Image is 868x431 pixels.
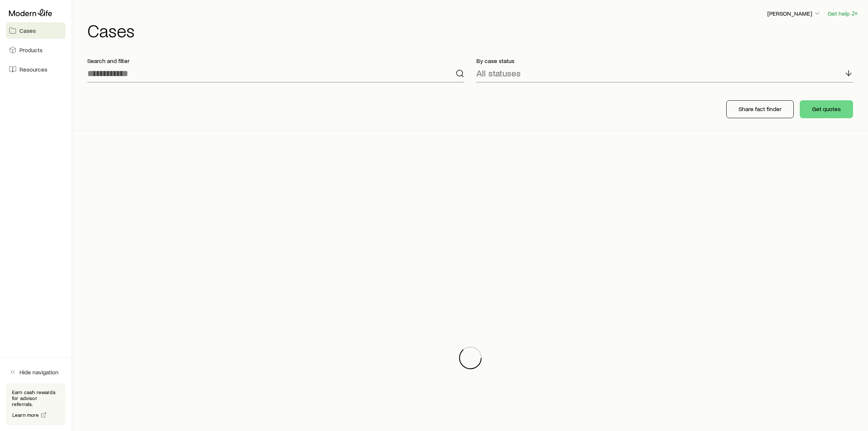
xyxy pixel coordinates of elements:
[767,9,821,18] button: [PERSON_NAME]
[476,68,521,78] p: All statuses
[767,10,821,17] p: [PERSON_NAME]
[12,389,60,407] p: Earn cash rewards for advisor referrals.
[726,100,794,118] button: Share fact finder
[827,9,859,18] button: Get help
[6,42,66,58] a: Products
[12,412,39,418] span: Learn more
[739,105,781,113] p: Share fact finder
[800,100,853,118] button: Get quotes
[19,46,43,54] span: Products
[87,57,464,65] p: Search and filter
[19,66,47,73] span: Resources
[6,61,66,78] a: Resources
[19,368,59,376] span: Hide navigation
[19,27,36,34] span: Cases
[87,21,859,39] h1: Cases
[476,57,853,65] p: By case status
[6,364,66,380] button: Hide navigation
[6,22,66,39] a: Cases
[6,383,66,425] div: Earn cash rewards for advisor referrals.Learn more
